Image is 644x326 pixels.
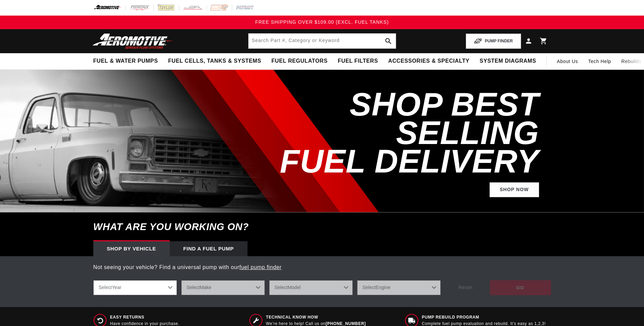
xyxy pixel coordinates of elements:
[88,53,163,69] summary: Fuel & Water Pumps
[93,263,551,272] p: Not seeing your vehicle? Find a universal pump with our
[422,314,546,320] span: Pump Rebuild program
[269,280,353,295] select: Model
[552,53,583,69] a: About Us
[239,264,281,270] a: fuel pump finder
[271,58,327,65] span: Fuel Regulators
[357,280,441,295] select: Engine
[249,90,539,176] h2: SHOP BEST SELLING FUEL DELIVERY
[557,59,578,64] span: About Us
[333,53,383,69] summary: Fuel Filters
[266,53,332,69] summary: Fuel Regulators
[326,321,366,326] a: [PHONE_NUMBER]
[170,241,247,256] div: Find a Fuel Pump
[338,58,378,65] span: Fuel Filters
[383,53,475,69] summary: Accessories & Specialty
[255,19,389,25] span: FREE SHIPPING OVER $109.00 (EXCL. FUEL TANKS)
[91,33,176,49] img: Aeromotive
[163,53,266,69] summary: Fuel Cells, Tanks & Systems
[388,58,470,65] span: Accessories & Specialty
[621,58,641,65] span: Rebuilds
[181,280,265,295] select: Make
[168,58,261,65] span: Fuel Cells, Tanks & Systems
[93,280,177,295] select: Year
[583,53,617,69] summary: Tech Help
[110,314,180,320] span: Easy Returns
[490,182,539,198] a: Shop Now
[480,58,536,65] span: System Diagrams
[588,58,611,65] span: Tech Help
[266,314,366,320] span: Technical Know How
[381,34,396,48] button: search button
[76,212,568,241] h6: What are you working on?
[475,53,541,69] summary: System Diagrams
[93,241,170,256] div: Shop by vehicle
[466,34,521,49] button: PUMP FINDER
[93,58,158,65] span: Fuel & Water Pumps
[249,34,396,48] input: Search by Part Number, Category or Keyword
